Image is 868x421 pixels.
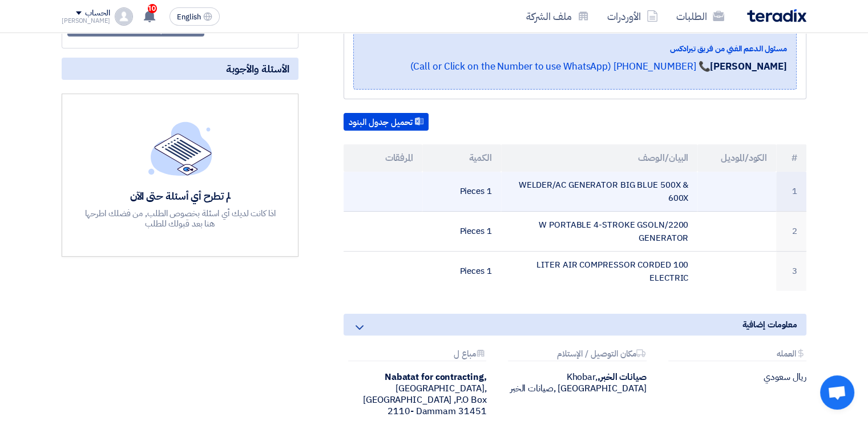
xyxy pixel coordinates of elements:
td: 100 LITER AIR COMPRESSOR CORDED ELECTRIC [501,252,698,292]
img: profile_test.png [115,7,133,26]
td: 1 Pieces [422,252,501,292]
a: الأوردرات [598,3,667,30]
a: 📞 [PHONE_NUMBER] (Call or Click on the Number to use WhatsApp) [410,59,710,74]
th: البيان/الوصف [501,144,698,172]
th: المرفقات [344,144,422,172]
span: معلومات إضافية [742,318,797,331]
td: WELDER/AC GENERATOR BIG BLUE 500X & 600X [501,172,698,212]
div: الحساب [85,9,110,18]
td: 1 Pieces [422,172,501,212]
div: [GEOGRAPHIC_DATA], [GEOGRAPHIC_DATA] ,P.O Box 2110- Dammam 31451 [344,371,486,417]
td: 3 [776,252,806,292]
div: Khobar, [GEOGRAPHIC_DATA] ,صيانات الخبر [503,371,646,394]
button: English [169,7,220,26]
th: الكمية [422,144,501,172]
div: مباع ل [348,349,486,361]
span: 10 [148,4,157,13]
b: Nabatat for contracting, [385,370,487,384]
td: 1 Pieces [422,212,501,252]
strong: [PERSON_NAME] [710,59,787,74]
span: الأسئلة والأجوبة [226,62,289,75]
div: مسئول الدعم الفني من فريق تيرادكس [368,43,787,55]
td: 2200/W PORTABLE 4-STROKE GSOLN GENERATOR [501,212,698,252]
div: العمله [668,349,806,361]
a: الطلبات [667,3,733,30]
img: empty_state_list.svg [148,122,212,175]
div: اذا كانت لديك أي اسئلة بخصوص الطلب, من فضلك اطرحها هنا بعد قبولك للطلب [83,208,277,229]
a: ملف الشركة [517,3,598,30]
b: صيانات الخبر, [597,370,647,384]
div: لم تطرح أي أسئلة حتى الآن [83,189,277,203]
button: تحميل جدول البنود [344,113,429,131]
div: Open chat [820,375,854,410]
th: # [776,144,806,172]
img: Teradix logo [747,9,806,22]
div: [PERSON_NAME] [62,18,110,24]
td: 2 [776,212,806,252]
th: الكود/الموديل [697,144,776,172]
div: مكان التوصيل / الإستلام [508,349,646,361]
div: ريال سعودي [664,371,806,383]
span: English [177,13,201,21]
td: 1 [776,172,806,212]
